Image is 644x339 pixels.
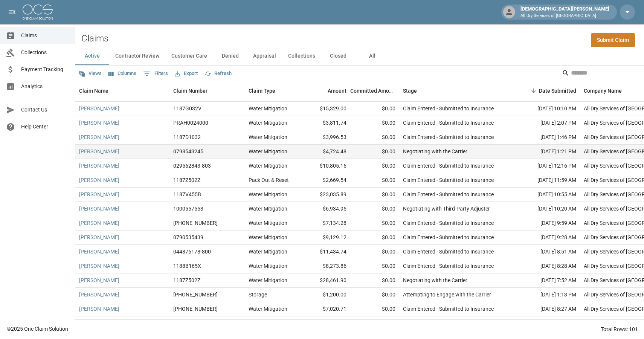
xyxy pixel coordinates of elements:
[301,245,350,259] div: $11,434.74
[173,68,200,79] button: Export
[403,191,494,198] div: Claim Entered - Submitted to Insurance
[301,259,350,273] div: $8,273.86
[512,102,580,116] div: [DATE] 10:10 AM
[512,202,580,216] div: [DATE] 10:20 AM
[169,80,245,101] div: Claim Number
[173,105,201,112] div: 1187G032V
[301,302,350,316] div: $7,020.71
[249,219,287,227] div: Water Mitigation
[249,80,275,101] div: Claim Type
[21,106,69,114] span: Contact Us
[350,259,399,273] div: $0.00
[203,68,233,79] button: Refresh
[403,305,494,313] div: Claim Entered - Submitted to Insurance
[512,316,580,331] div: [DATE] 7:58 AM
[301,216,350,231] div: $7,134.28
[213,47,247,65] button: Denied
[21,123,69,131] span: Help Center
[403,219,494,227] div: Claim Entered - Submitted to Insurance
[403,276,467,284] div: Negotiating with the Carrier
[301,116,350,130] div: $3,811.74
[249,248,287,255] div: Water Mitigation
[245,80,301,101] div: Claim Type
[601,325,638,333] div: Total Rows: 101
[5,5,20,20] button: open drawer
[79,219,119,227] a: [PERSON_NAME]
[350,302,399,316] div: $0.00
[21,49,69,56] span: Collections
[23,5,53,20] img: ocs-logo-white-transparent.png
[512,259,580,273] div: [DATE] 8:28 AM
[249,205,287,212] div: Water Mitigation
[173,191,201,198] div: 1187V455B
[77,68,104,79] button: Views
[141,68,170,80] button: Show filters
[350,159,399,173] div: $0.00
[403,133,494,141] div: Claim Entered - Submitted to Insurance
[173,162,211,169] div: 029562843-803
[79,291,119,298] a: [PERSON_NAME]
[350,173,399,188] div: $0.00
[591,33,635,47] a: Submit Claim
[173,176,200,184] div: 1187Z502Z
[173,262,201,270] div: 1188B165X
[301,159,350,173] div: $10,805.16
[350,102,399,116] div: $0.00
[517,5,612,19] div: [DEMOGRAPHIC_DATA][PERSON_NAME]
[403,105,494,112] div: Claim Entered - Submitted to Insurance
[350,202,399,216] div: $0.00
[249,176,289,184] div: Pack Out & Reset
[79,234,119,241] a: [PERSON_NAME]
[7,325,68,333] div: © 2025 One Claim Solution
[403,234,494,241] div: Claim Entered - Submitted to Insurance
[350,216,399,231] div: $0.00
[79,276,119,284] a: [PERSON_NAME]
[173,305,218,313] div: 01-009-121288
[301,316,350,331] div: $4,697.63
[79,133,119,141] a: [PERSON_NAME]
[249,133,287,141] div: Water Mitigation
[79,305,119,313] a: [PERSON_NAME]
[403,162,494,169] div: Claim Entered - Submitted to Insurance
[512,231,580,245] div: [DATE] 9:28 AM
[249,105,287,112] div: Water Mitigation
[79,105,119,112] a: [PERSON_NAME]
[173,276,200,284] div: 1187Z502Z
[21,82,69,90] span: Analytics
[75,80,169,101] div: Claim Name
[249,119,287,127] div: Water Mitigation
[79,248,119,255] a: [PERSON_NAME]
[328,80,346,101] div: Amount
[584,80,622,101] div: Company Name
[173,205,203,212] div: 1000557553
[301,130,350,145] div: $3,996.53
[350,188,399,202] div: $0.00
[301,173,350,188] div: $2,669.54
[301,80,350,101] div: Amount
[350,273,399,288] div: $0.00
[79,191,119,198] a: [PERSON_NAME]
[403,205,490,212] div: Negotiating with Third-Party Adjuster
[399,80,512,101] div: Stage
[403,176,494,184] div: Claim Entered - Submitted to Insurance
[512,80,580,101] div: Date Submitted
[165,47,213,65] button: Customer Care
[512,116,580,130] div: [DATE] 2:07 PM
[81,33,108,44] h2: Claims
[350,80,395,101] div: Committed Amount
[249,276,287,284] div: Water Mitigation
[173,248,211,255] div: 044876178-800
[562,67,642,81] div: Search
[173,119,208,127] div: PRAH0024000
[301,188,350,202] div: $23,035.89
[350,231,399,245] div: $0.00
[403,80,417,101] div: Stage
[249,148,287,155] div: Water Mitigation
[512,216,580,231] div: [DATE] 9:59 AM
[173,133,201,141] div: 1187D1032
[512,188,580,202] div: [DATE] 10:55 AM
[301,202,350,216] div: $6,934.95
[403,119,494,127] div: Claim Entered - Submitted to Insurance
[528,86,539,96] button: Sort
[173,219,218,227] div: 01-009-130023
